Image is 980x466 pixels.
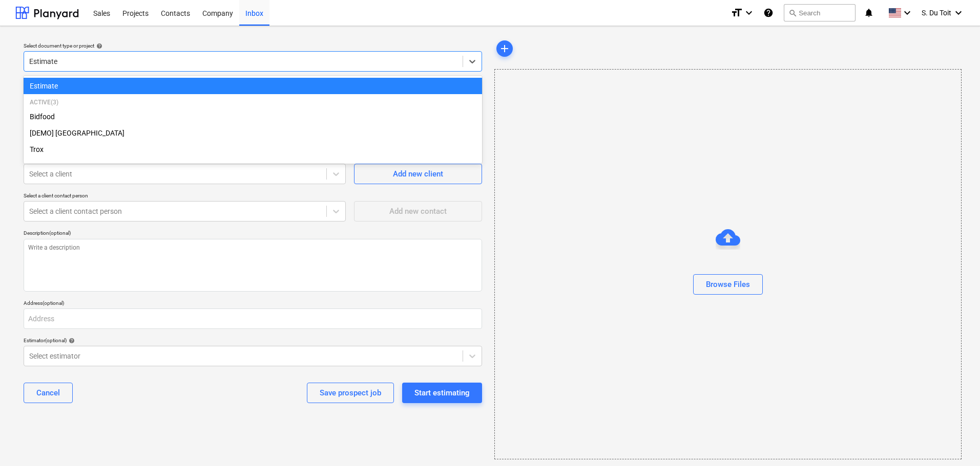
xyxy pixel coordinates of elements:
button: Cancel [24,383,73,403]
span: help [94,43,102,49]
div: Select document type or project [24,42,482,49]
div: Estimate [24,78,482,94]
span: S. Du Toit [922,9,951,17]
div: Select a client contact person [24,192,346,199]
div: Start estimating [414,386,470,400]
button: Browse Files [693,274,763,295]
i: Knowledge base [763,7,774,19]
div: Address (optional) [24,300,482,306]
button: Search [784,4,856,21]
div: Trox [24,141,482,158]
div: Bidfood [24,108,482,125]
i: notifications [864,7,874,19]
button: Start estimating [402,383,482,403]
div: Add new client [393,167,443,181]
input: Address [24,308,482,329]
span: help [67,338,75,344]
div: Estimator (optional) [24,337,482,344]
i: keyboard_arrow_down [743,7,755,19]
div: [DEMO] [GEOGRAPHIC_DATA] [24,125,482,141]
div: [DEMO] Stone Road House [24,125,482,141]
button: Add new client [354,164,482,184]
div: Browse Files [706,278,750,291]
i: keyboard_arrow_down [952,7,965,19]
span: search [788,9,797,17]
i: format_size [731,7,743,19]
p: Active ( 3 ) [30,98,476,107]
span: add [498,42,511,55]
div: Save prospect job [320,386,381,400]
div: Description (optional) [24,230,482,236]
iframe: Chat Widget [929,417,980,466]
div: Browse Files [494,69,962,459]
i: keyboard_arrow_down [901,7,913,19]
div: Cancel [36,386,60,400]
button: Save prospect job [307,383,394,403]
